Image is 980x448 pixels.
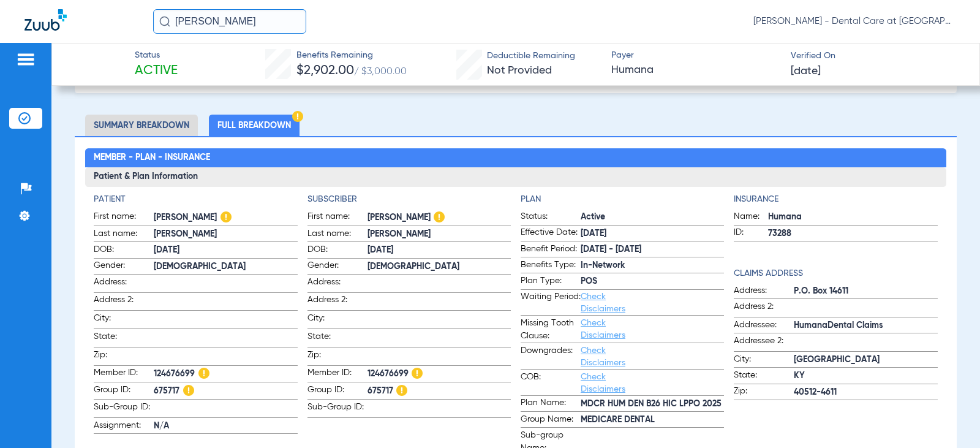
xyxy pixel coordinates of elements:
[734,353,794,368] span: City:
[183,385,194,396] img: Hazard
[94,419,154,434] span: Assignment:
[581,414,724,427] span: MEDICARE DENTAL
[307,243,367,258] span: DOB:
[135,63,178,80] span: Active
[307,312,367,328] span: City:
[367,366,511,382] span: 124676699
[367,210,511,226] span: [PERSON_NAME]
[94,312,154,328] span: City:
[159,16,170,27] img: Search Icon
[94,366,154,382] span: Member ID:
[85,167,946,187] h3: Patient & Plan Information
[768,211,937,224] span: Humana
[85,115,198,136] li: Summary Breakdown
[154,210,297,226] span: [PERSON_NAME]
[307,276,367,292] span: Address:
[307,193,511,206] h4: Subscriber
[581,211,724,224] span: Active
[794,354,937,366] span: [GEOGRAPHIC_DATA]
[487,65,552,76] span: Not Provided
[198,368,209,379] img: Hazard
[94,243,154,258] span: DOB:
[367,384,511,399] span: 675717
[94,330,154,347] span: State:
[521,344,581,369] span: Downgrades:
[581,275,724,288] span: POS
[521,259,581,273] span: Benefits Type:
[85,148,946,168] h2: Member - Plan - Insurance
[734,300,794,317] span: Address 2:
[154,384,297,399] span: 675717
[367,228,511,241] span: [PERSON_NAME]
[581,373,625,393] a: Check Disclaimers
[16,52,36,67] img: hamburger-icon
[354,67,407,77] span: / $3,000.00
[794,319,937,332] span: HumanaDental Claims
[307,401,367,417] span: Sub-Group ID:
[135,49,178,62] span: Status
[154,420,297,433] span: N/A
[24,9,67,31] img: Zuub Logo
[396,385,407,396] img: Hazard
[307,210,367,226] span: First name:
[611,63,780,78] span: Humana
[734,210,768,225] span: Name:
[521,397,581,411] span: Plan Name:
[521,226,581,241] span: Effective Date:
[292,111,303,122] img: Hazard
[794,285,937,298] span: P.O. Box 14611
[581,319,625,340] a: Check Disclaimers
[734,267,937,280] h4: Claims Address
[521,290,581,315] span: Waiting Period:
[753,15,956,28] span: [PERSON_NAME] - Dental Care at [GEOGRAPHIC_DATA]
[367,244,511,257] span: [DATE]
[307,349,367,365] span: Zip:
[734,284,794,299] span: Address:
[94,401,154,417] span: Sub-Group ID:
[434,211,445,222] img: Hazard
[791,50,960,63] span: Verified On
[307,227,367,242] span: Last name:
[521,275,581,289] span: Plan Type:
[296,64,354,77] span: $2,902.00
[307,366,367,382] span: Member ID:
[94,384,154,399] span: Group ID:
[581,398,724,411] span: MDCR HUM DEN B26 HIC LPPO 2025
[307,259,367,274] span: Gender:
[307,384,367,399] span: Group ID:
[581,259,724,272] span: In-Network
[734,226,768,241] span: ID:
[521,413,581,428] span: Group Name:
[791,64,821,79] span: [DATE]
[734,335,794,351] span: Addressee 2:
[521,193,724,206] h4: Plan
[581,346,625,367] a: Check Disclaimers
[521,371,581,395] span: COB:
[521,317,581,343] span: Missing Tooth Clause:
[734,193,937,206] h4: Insurance
[611,49,780,62] span: Payer
[94,349,154,365] span: Zip:
[794,370,937,382] span: KY
[412,368,423,379] img: Hazard
[154,366,297,382] span: 124676699
[94,193,297,206] h4: Patient
[734,369,794,384] span: State:
[154,260,297,273] span: [DEMOGRAPHIC_DATA]
[94,259,154,274] span: Gender:
[581,292,625,313] a: Check Disclaimers
[154,244,297,257] span: [DATE]
[94,294,154,310] span: Address 2:
[154,228,297,241] span: [PERSON_NAME]
[94,210,154,226] span: First name:
[221,211,232,222] img: Hazard
[768,227,937,240] span: 73288
[487,50,575,63] span: Deductible Remaining
[94,276,154,292] span: Address:
[296,49,407,62] span: Benefits Remaining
